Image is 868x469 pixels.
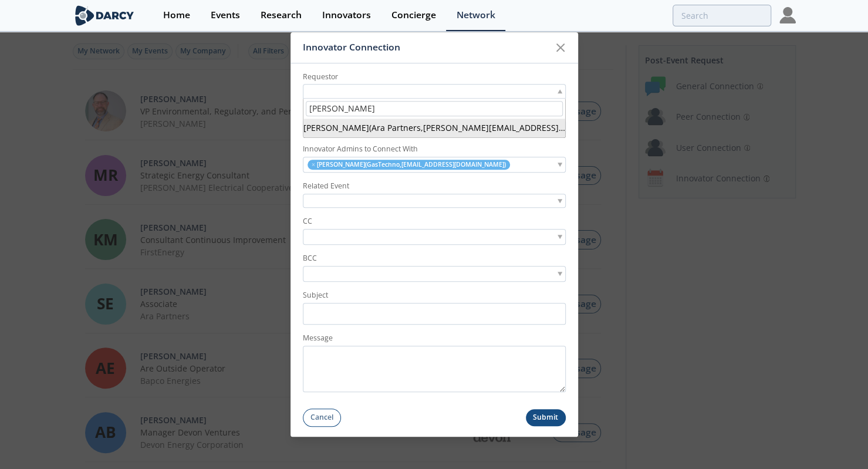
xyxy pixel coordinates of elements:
div: Innovator Connection [303,36,550,59]
div: Home [163,11,190,20]
div: Innovators [322,11,371,20]
img: Profile [779,7,796,23]
img: logo-wide.svg [73,5,137,26]
div: Concierge [391,11,436,20]
label: Requestor [303,72,566,82]
input: Advanced Search [673,5,771,26]
label: BCC [303,253,566,264]
span: chris@arapartners.com [303,122,629,133]
span: walterb@gastechno.com [317,160,506,168]
div: Network [457,11,495,20]
div: remove element [PERSON_NAME](GasTechno,[EMAIL_ADDRESS][DOMAIN_NAME]) [303,157,566,173]
span: remove element [312,160,315,168]
div: Events [211,11,240,20]
div: Research [261,11,302,20]
label: Related Event [303,181,566,191]
button: Cancel [303,409,342,427]
label: Message [303,333,566,343]
label: CC [303,217,566,227]
label: Subject [303,290,566,301]
button: Submit [526,409,566,426]
label: Innovator Admins to Connect With [303,144,566,154]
